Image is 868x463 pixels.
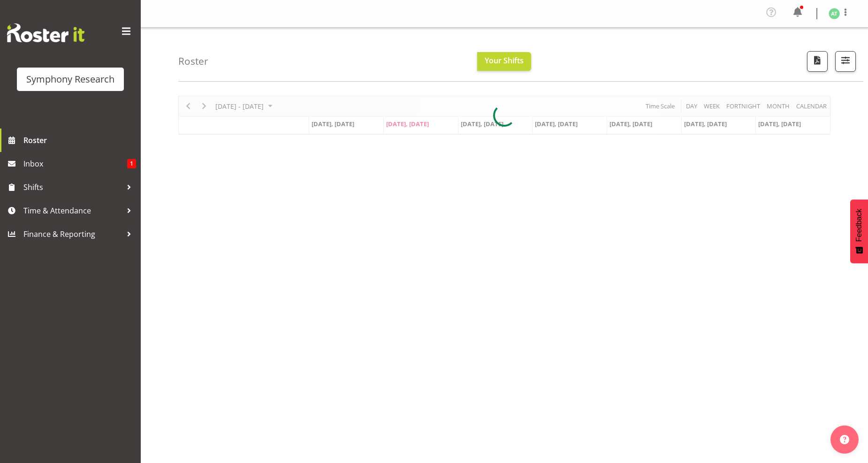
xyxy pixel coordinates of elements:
img: angela-tunnicliffe1838.jpg [829,8,840,19]
img: help-xxl-2.png [840,435,849,444]
button: Feedback - Show survey [850,199,868,263]
span: Inbox [23,157,127,171]
button: Download a PDF of the roster according to the set date range. [807,51,828,72]
span: Time & Attendance [23,204,122,218]
span: Your Shifts [485,55,524,66]
span: Feedback [855,209,863,242]
button: Your Shifts [477,52,531,71]
span: Finance & Reporting [23,227,122,241]
div: Symphony Research [26,72,114,86]
h4: Roster [178,56,208,67]
img: Rosterit website logo [7,23,84,42]
button: Filter Shifts [835,51,856,72]
span: 1 [127,159,136,168]
span: Roster [23,133,136,147]
span: Shifts [23,180,122,194]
